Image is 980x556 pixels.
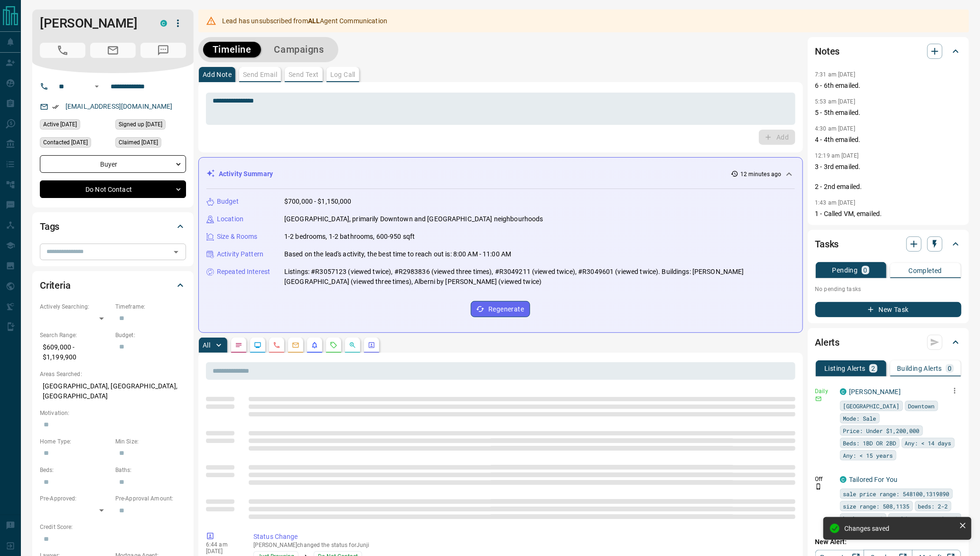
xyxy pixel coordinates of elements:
p: Listing Alerts [824,365,866,372]
p: Beds: [40,466,111,474]
p: 0 [864,267,868,273]
span: bathrooms: 1 [843,514,883,523]
a: Tailored For You [849,476,898,483]
p: 1 - Called VM, emailed. [815,209,961,219]
p: Completed [909,267,943,274]
span: beds: 2-2 [918,501,948,511]
p: Pre-Approval Amount: [115,494,186,503]
svg: Agent Actions [368,341,375,349]
div: Tags [40,215,186,238]
p: Budget: [115,331,186,339]
p: Search Range: [40,331,111,339]
svg: Push Notification Only [815,483,822,490]
p: All [203,342,210,349]
span: Claimed [DATE] [119,138,158,147]
span: parking spots min: 1 [892,514,958,523]
p: [GEOGRAPHIC_DATA], [GEOGRAPHIC_DATA], [GEOGRAPHIC_DATA] [40,378,186,404]
div: Sun Oct 12 2025 [40,119,111,132]
p: Pending [832,267,858,273]
p: [DATE] [206,548,239,555]
span: sale price range: 548100,1319890 [843,489,950,499]
p: Baths: [115,466,186,474]
p: 6:44 am [206,541,239,548]
p: Pre-Approved: [40,494,111,503]
p: Activity Pattern [217,249,263,259]
p: 0 [948,365,952,372]
span: Message [140,43,186,58]
p: 12 minutes ago [740,170,782,179]
div: condos.ca [160,20,167,27]
p: Off [815,475,834,483]
p: Areas Searched: [40,370,186,378]
p: 3 - 3rd emailed. 2 - 2nd emailed. [815,162,961,192]
div: Tasks [815,233,961,255]
p: 2 [871,365,875,372]
div: Do Not Contact [40,180,186,198]
button: Campaigns [265,42,334,57]
span: Email [90,43,136,58]
p: Building Alerts [897,365,942,372]
p: Status Change [253,532,792,542]
p: Listings: #R3057123 (viewed twice), #R2983836 (viewed three times), #R3049211 (viewed twice), #R3... [284,267,795,287]
svg: Calls [273,341,280,349]
a: [EMAIL_ADDRESS][DOMAIN_NAME] [65,103,173,110]
p: 12:19 am [DATE] [815,152,859,159]
h2: Notes [815,44,840,59]
svg: Opportunities [349,341,356,349]
span: Beds: 1BD OR 2BD [843,438,896,448]
span: Price: Under $1,200,000 [843,426,920,435]
span: Any: < 15 years [843,451,893,460]
svg: Email [815,396,822,402]
div: Criteria [40,274,186,297]
p: Motivation: [40,409,186,417]
p: $700,000 - $1,150,000 [284,197,352,207]
p: 5 - 5th emailed. [815,108,961,118]
button: Regenerate [471,301,530,317]
span: [GEOGRAPHIC_DATA] [843,401,900,411]
p: New Alert: [815,537,961,547]
p: [PERSON_NAME] changed the status for Junji [253,542,792,548]
p: 1-2 bedrooms, 1-2 bathrooms, 600-950 sqft [284,232,415,242]
svg: Requests [330,341,337,349]
div: Fri Sep 12 2025 [115,137,186,151]
p: Repeated Interest [217,267,270,277]
span: Contacted [DATE] [43,138,88,147]
span: Downtown [908,401,935,411]
div: Notes [815,40,961,63]
div: Alerts [815,331,961,354]
span: Mode: Sale [843,414,877,423]
span: Call [40,43,85,58]
p: Based on the lead's activity, the best time to reach out is: 8:00 AM - 11:00 AM [284,249,511,259]
p: Timeframe: [115,302,186,311]
p: Home Type: [40,437,111,446]
div: Buyer [40,155,186,173]
h2: Alerts [815,335,840,350]
div: Activity Summary12 minutes ago [206,165,795,183]
svg: Email Verified [52,104,59,110]
p: No pending tasks [815,282,961,296]
p: Daily [815,387,834,396]
strong: ALL [308,17,320,25]
p: Actively Searching: [40,302,111,311]
div: Fri Sep 12 2025 [40,137,111,151]
p: 1:43 am [DATE] [815,199,856,206]
div: Changes saved [844,525,955,532]
svg: Listing Alerts [311,341,318,349]
p: Credit Score: [40,523,186,531]
h2: Tasks [815,236,839,252]
p: $609,000 - $1,199,900 [40,339,111,365]
button: Timeline [203,42,261,57]
div: condos.ca [840,388,847,395]
svg: Notes [235,341,243,349]
span: Active [DATE] [43,120,77,129]
span: Signed up [DATE] [119,120,162,129]
h2: Tags [40,219,59,234]
p: Min Size: [115,437,186,446]
svg: Lead Browsing Activity [254,341,261,349]
p: 4 - 4th emailed. [815,135,961,145]
span: Any: < 14 days [905,438,952,448]
h1: [PERSON_NAME] [40,16,146,31]
a: [PERSON_NAME] [849,388,901,396]
button: Open [169,245,183,259]
div: Thu Sep 11 2025 [115,119,186,132]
